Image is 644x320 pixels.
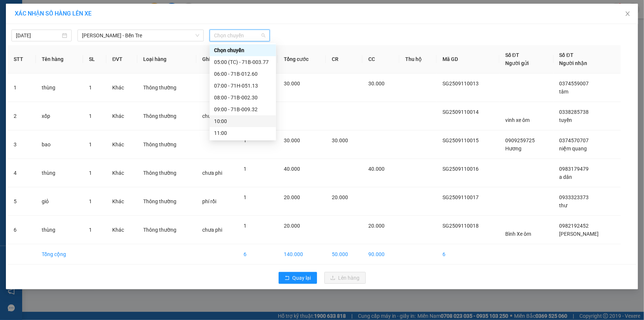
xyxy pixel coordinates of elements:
[362,45,399,74] th: CC
[137,187,196,216] td: Thông thường
[106,159,137,187] td: Khác
[442,137,479,143] span: SG2509110015
[214,58,272,66] div: 05:00 (TC) - 71B-003.77
[106,216,137,244] td: Khác
[437,45,499,74] th: Mã GD
[617,4,638,24] button: Close
[82,30,199,41] span: Hồ Chí Minh - Bến Tre
[8,130,36,159] td: 3
[437,244,499,265] td: 6
[559,81,589,86] span: 0374559007
[244,137,247,143] span: 1
[285,275,290,281] span: rollback
[8,102,36,130] td: 2
[559,109,589,115] span: 0338285738
[137,216,196,244] td: Thông thường
[195,33,200,38] span: down
[332,137,348,143] span: 30.000
[202,170,222,176] span: chưa phi
[137,74,196,102] td: Thông thường
[8,216,36,244] td: 6
[15,10,92,17] span: XÁC NHẬN SỐ HÀNG LÊN XE
[505,146,521,152] span: Hương
[442,109,479,115] span: SG2509110014
[293,274,311,282] span: Quay lại
[214,30,265,41] span: Chọn chuyến
[36,45,83,74] th: Tên hàng
[238,244,278,265] td: 6
[326,244,363,265] td: 50.000
[89,142,92,147] span: 1
[8,45,36,74] th: STT
[137,130,196,159] td: Thông thường
[106,102,137,130] td: Khác
[278,244,326,265] td: 140.000
[505,137,535,143] span: 0909259725
[278,45,326,74] th: Tổng cước
[559,89,569,95] span: tâm
[362,244,399,265] td: 90.000
[36,187,83,216] td: giỏ
[559,202,568,208] span: thư
[279,272,317,284] button: rollbackQuay lại
[36,74,83,102] td: thùng
[559,166,589,172] span: 0983179479
[399,45,437,74] th: Thu hộ
[202,198,216,204] span: phí rồi
[559,146,587,152] span: niệm quang
[36,244,83,265] td: Tổng cộng
[8,74,36,102] td: 1
[368,223,385,229] span: 20.000
[214,105,272,113] div: 09:00 - 71B-009.32
[89,113,92,119] span: 1
[16,31,61,40] input: 11/09/2025
[214,70,272,78] div: 06:00 - 71B-012.60
[244,194,247,200] span: 1
[8,159,36,187] td: 4
[505,60,529,66] span: Người gửi
[214,93,272,102] div: 08:00 - 71B-002.30
[89,85,92,91] span: 1
[324,272,366,284] button: uploadLên hàng
[442,166,479,172] span: SG2509110016
[214,117,272,125] div: 10:00
[505,117,530,123] span: vinh xe ôm
[214,82,272,90] div: 07:00 - 71H-051.13
[214,129,272,137] div: 11:00
[559,52,574,58] span: Số ĐT
[505,231,531,237] span: Bình Xe ôm
[284,194,300,200] span: 20.000
[442,223,479,229] span: SG2509110018
[625,11,631,17] span: close
[106,187,137,216] td: Khác
[8,187,36,216] td: 5
[83,45,106,74] th: SL
[244,166,247,172] span: 1
[284,223,300,229] span: 20.000
[559,60,588,66] span: Người nhận
[137,102,196,130] td: Thông thường
[106,45,137,74] th: ĐVT
[106,130,137,159] td: Khác
[36,130,83,159] td: bao
[559,174,572,180] span: a dân
[284,81,300,86] span: 30.000
[106,74,137,102] td: Khác
[210,44,276,56] div: Chọn chuyến
[36,159,83,187] td: thùng
[368,166,385,172] span: 40.000
[284,166,300,172] span: 40.000
[89,227,92,233] span: 1
[368,81,385,86] span: 30.000
[202,227,222,233] span: chưa phi
[326,45,363,74] th: CR
[89,170,92,176] span: 1
[559,137,589,143] span: 0374570707
[36,102,83,130] td: xốp
[284,137,300,143] span: 30.000
[505,52,519,58] span: Số ĐT
[442,194,479,200] span: SG2509110017
[559,194,589,200] span: 0933323373
[89,198,92,204] span: 1
[442,81,479,86] span: SG2509110013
